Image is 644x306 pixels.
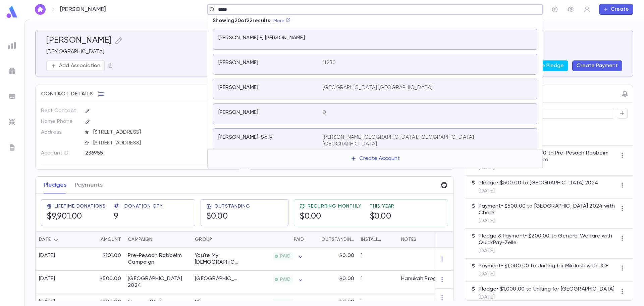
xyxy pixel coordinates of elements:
[195,231,212,248] div: Group
[91,140,236,146] span: [STREET_ADDRESS]
[321,231,354,248] div: Outstanding
[152,234,163,245] button: Sort
[81,248,124,271] div: $101.00
[401,275,469,282] div: Hanukah Program Sponsor
[479,233,617,246] p: Pledge & Payment • $200.00 to General Welfare with QuickPay-Zelle
[47,212,82,222] h5: $9,901.00
[384,234,394,245] button: Sort
[36,231,81,248] div: Date
[206,212,228,222] h5: $0.00
[479,248,617,254] p: [DATE]
[523,60,568,71] button: Create Pledge
[212,234,223,245] button: Sort
[5,5,19,18] img: logo
[479,218,617,224] p: [DATE]
[41,127,79,138] p: Address
[41,148,79,159] p: Account ID
[128,299,170,305] div: General Welfare
[8,67,16,75] img: campaigns_grey.99e729a5f7ee94e3726e6486bddda8f1.svg
[90,234,101,245] button: Sort
[124,231,192,248] div: Campaign
[358,271,398,294] div: 1
[479,150,617,163] p: Pledge & Payment • $101.00 to Pre-Pesach Rabbeim Campaign with Credit Card
[572,60,622,71] button: Create Payment
[479,271,608,277] p: [DATE]
[8,41,16,49] img: reports_grey.c525e4749d1bce6a11f5fe2a8de1b229.svg
[39,252,55,259] div: [DATE]
[361,231,384,248] div: Installments
[345,152,405,165] button: Create Account
[401,231,416,248] div: Notes
[46,60,105,71] button: Add Association
[8,143,16,151] img: letters_grey.7941b92b52307dd3b8a917253454ce1c.svg
[128,231,152,248] div: Campaign
[124,204,163,209] span: Donation Qty
[101,231,121,248] div: Amount
[479,294,614,301] p: [DATE]
[55,204,106,209] span: Lifetime Donations
[36,7,44,12] img: home_white.a664292cf8c1dea59945f0da9f25487c.svg
[277,254,293,259] span: PAID
[218,109,258,116] p: [PERSON_NAME]
[39,299,55,305] div: [DATE]
[358,248,398,271] div: 1
[81,231,124,248] div: Amount
[283,234,294,245] button: Sort
[479,203,617,216] p: Payment • $500.00 to [GEOGRAPHIC_DATA] 2024 with Check
[44,177,67,193] button: Pledges
[8,118,16,126] img: imports_grey.530a8a0e642e233f2baf0ef88e8c9fcb.svg
[85,148,202,158] div: 236955
[599,4,633,15] button: Create
[195,299,206,305] div: Misc
[59,62,100,69] p: Add Association
[242,231,307,248] div: Paid
[218,84,258,91] p: [PERSON_NAME]
[358,231,398,248] div: Installments
[46,36,112,46] h5: [PERSON_NAME]
[218,59,258,66] p: [PERSON_NAME]
[75,177,103,193] button: Payments
[398,231,482,248] div: Notes
[91,129,236,136] span: [STREET_ADDRESS]
[370,204,395,209] span: This Year
[307,231,358,248] div: Outstanding
[218,134,272,141] p: [PERSON_NAME], Soily
[294,231,304,248] div: Paid
[81,271,124,294] div: $500.00
[339,299,354,305] p: $0.00
[128,275,188,289] div: Jerusalem 2024
[128,252,188,266] div: Pre-Pesach Rabbeim Campaign
[339,275,354,282] p: $0.00
[41,105,79,116] p: Best Contact
[218,35,305,41] p: [PERSON_NAME] F, [PERSON_NAME]
[207,15,296,27] p: Showing 20 of 22 results.
[195,275,238,282] div: Jerusalem
[114,212,119,222] h5: 9
[39,231,51,248] div: Date
[370,212,391,222] h5: $0.00
[195,252,238,266] div: You're My Rebbe
[479,180,598,186] p: Pledge • $500.00 to [GEOGRAPHIC_DATA] 2024
[277,277,293,282] span: PAID
[323,109,326,116] p: 0
[311,234,321,245] button: Sort
[479,165,617,171] p: [DATE]
[192,231,242,248] div: Group
[214,204,250,209] span: Outstanding
[479,263,608,269] p: Payment • $1,000.00 to Uniting for Mikdash with JCF
[60,6,106,13] p: [PERSON_NAME]
[479,286,614,293] p: Pledge • $1,000.00 to Uniting for [GEOGRAPHIC_DATA]
[323,84,433,91] p: [GEOGRAPHIC_DATA] [GEOGRAPHIC_DATA]
[323,59,336,66] p: 11230
[323,134,524,147] p: [PERSON_NAME][GEOGRAPHIC_DATA], [GEOGRAPHIC_DATA] [GEOGRAPHIC_DATA]
[51,234,61,245] button: Sort
[39,275,55,282] div: [DATE]
[479,188,598,194] p: [DATE]
[41,116,79,127] p: Home Phone
[300,212,321,222] h5: $0.00
[339,252,354,259] p: $0.00
[308,204,361,209] span: Recurring Monthly
[273,18,291,23] a: More
[41,91,93,97] span: Contact Details
[8,92,16,100] img: batches_grey.339ca447c9d9533ef1741baa751efc33.svg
